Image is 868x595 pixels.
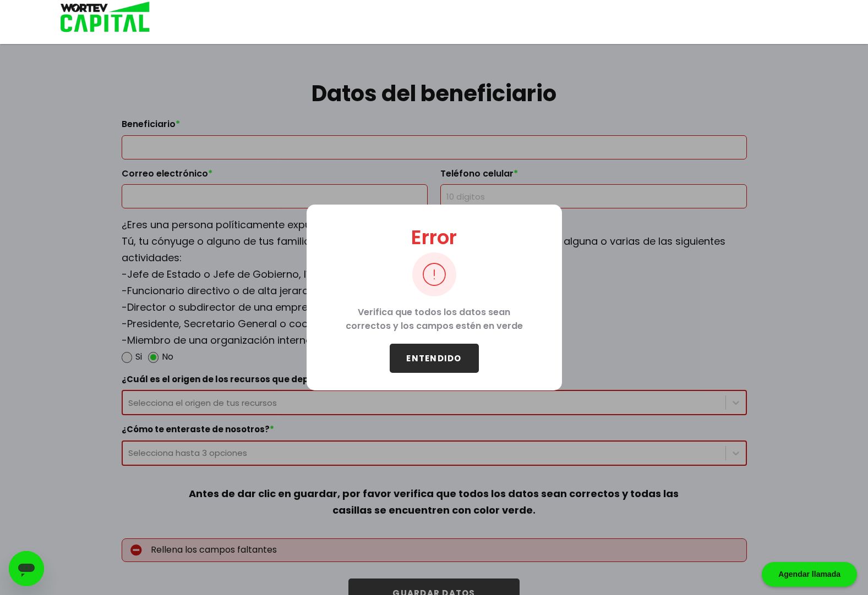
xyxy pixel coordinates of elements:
[412,252,456,296] img: tache
[390,344,479,373] button: ENTENDIDO
[762,562,857,587] div: Agendar llamada
[9,551,44,586] iframe: Button to launch messaging window
[411,222,457,252] p: Error
[324,296,544,344] p: Verifica que todos los datos sean correctos y los campos estén en verde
